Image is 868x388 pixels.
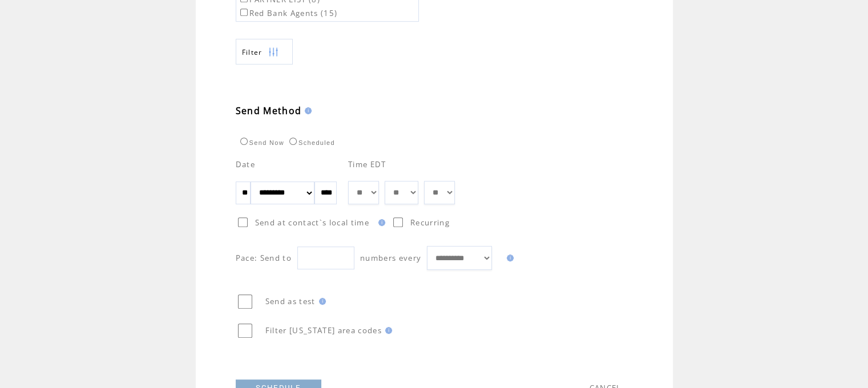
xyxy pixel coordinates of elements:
a: Filter [236,39,293,64]
span: Pace: Send to [236,253,292,263]
label: Red Bank Agents (15) [238,8,338,18]
span: Recurring [410,217,450,228]
span: Send Method [236,104,302,117]
span: Filter [US_STATE] area codes [265,325,382,336]
input: Send Now [240,138,248,145]
img: help.gif [375,219,385,226]
span: Send as test [265,296,316,306]
input: Scheduled [289,138,297,145]
span: Date [236,159,255,169]
img: help.gif [503,254,514,261]
input: Red Bank Agents (15) [240,9,248,16]
span: Send at contact`s local time [255,217,369,228]
img: filters.png [268,39,278,65]
img: help.gif [301,107,312,114]
span: Time EDT [348,159,386,169]
span: Show filters [242,47,263,57]
span: numbers every [360,253,421,263]
img: help.gif [382,327,392,334]
label: Scheduled [286,139,335,146]
img: help.gif [316,298,326,305]
label: Send Now [237,139,284,146]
